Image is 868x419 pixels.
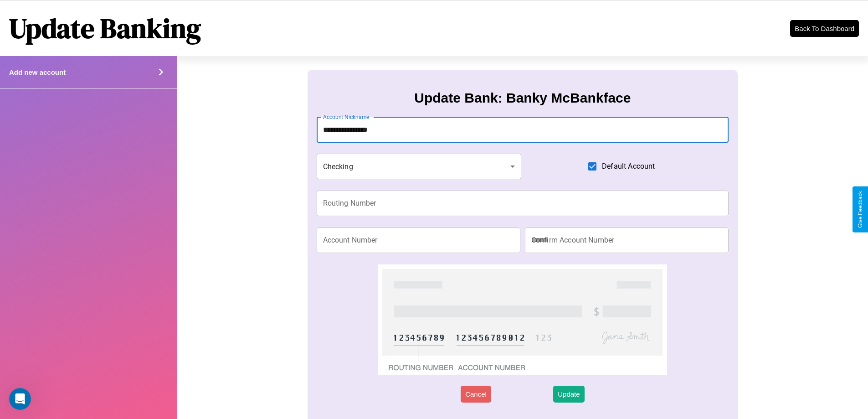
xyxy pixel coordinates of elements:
h4: Add new account [9,68,66,76]
iframe: Intercom live chat [9,388,31,410]
button: Back To Dashboard [790,20,859,37]
button: Cancel [461,386,491,403]
h1: Update Banking [9,10,201,47]
button: Update [553,386,584,403]
div: Checking [317,154,522,179]
label: Account Nickname [323,113,370,121]
span: Default Account [602,161,655,172]
img: check [378,264,667,375]
div: Give Feedback [857,191,863,228]
h3: Update Bank: Banky McBankface [414,90,631,106]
